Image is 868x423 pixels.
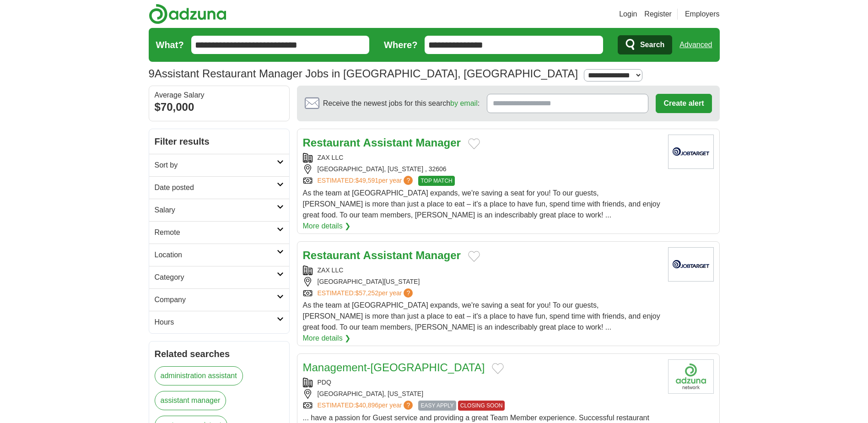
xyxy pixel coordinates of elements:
[468,138,480,149] button: Add to favorite jobs
[155,317,277,328] h2: Hours
[149,221,289,244] a: Remote
[303,189,660,219] span: As the team at [GEOGRAPHIC_DATA] expands, we're saving a seat for you! To our guests, [PERSON_NAM...
[155,294,277,305] h2: Company
[149,288,289,311] a: Company
[404,401,413,410] span: ?
[679,36,712,54] a: Advanced
[155,160,277,171] h2: Sort by
[644,9,672,20] a: Register
[155,347,284,361] h2: Related searches
[303,277,661,287] div: [GEOGRAPHIC_DATA][US_STATE]
[156,38,184,52] label: What?
[303,266,661,275] div: ZAX LLC
[458,401,505,411] span: CLOSING SOON
[149,129,289,154] h2: Filter results
[415,136,461,149] strong: Manager
[303,249,461,261] a: Restaurant Assistant Manager
[384,38,417,52] label: Where?
[155,205,277,216] h2: Salary
[155,182,277,193] h2: Date posted
[303,333,351,344] a: More details ❯
[303,164,661,174] div: [GEOGRAPHIC_DATA], [US_STATE] , 32606
[149,176,289,199] a: Date posted
[656,94,712,113] button: Create alert
[415,249,461,261] strong: Manager
[149,266,289,288] a: Category
[155,366,243,385] a: administration assistant
[404,288,413,298] span: ?
[303,221,351,232] a: More details ❯
[418,176,454,186] span: TOP MATCH
[355,289,378,297] span: $57,252
[618,35,672,54] button: Search
[450,99,478,107] a: by email
[355,177,378,184] span: $49,591
[318,176,415,186] a: ESTIMATED:$49,591per year?
[155,272,277,283] h2: Category
[318,288,415,298] a: ESTIMATED:$57,252per year?
[149,244,289,266] a: Location
[640,36,664,54] span: Search
[303,361,485,374] a: Management-[GEOGRAPHIC_DATA]
[363,249,413,261] strong: Assistant
[355,401,378,409] span: $40,896
[155,249,277,260] h2: Location
[303,136,461,149] a: Restaurant Assistant Manager
[155,391,226,410] a: assistant manager
[303,249,360,261] strong: Restaurant
[149,67,578,80] h1: Assistant Restaurant Manager Jobs in [GEOGRAPHIC_DATA], [GEOGRAPHIC_DATA]
[149,65,155,82] span: 9
[363,136,413,149] strong: Assistant
[149,154,289,176] a: Sort by
[303,301,660,331] span: As the team at [GEOGRAPHIC_DATA] expands, we're saving a seat for you! To our guests, [PERSON_NAM...
[155,99,284,115] div: $70,000
[318,401,415,411] a: ESTIMATED:$40,896per year?
[685,9,720,20] a: Employers
[668,359,714,394] img: Company logo
[468,251,480,262] button: Add to favorite jobs
[149,4,226,24] img: Adzuna logo
[404,176,413,185] span: ?
[149,199,289,221] a: Salary
[619,9,637,20] a: Login
[149,311,289,333] a: Hours
[303,136,360,149] strong: Restaurant
[303,153,661,163] div: ZAX LLC
[303,389,661,399] div: [GEOGRAPHIC_DATA], [US_STATE]
[668,135,714,169] img: Company logo
[155,92,284,99] div: Average Salary
[492,363,504,374] button: Add to favorite jobs
[418,401,456,411] span: EASY APPLY
[668,247,714,282] img: Company logo
[155,227,277,238] h2: Remote
[303,378,661,387] div: PDQ
[323,98,480,109] span: Receive the newest jobs for this search :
